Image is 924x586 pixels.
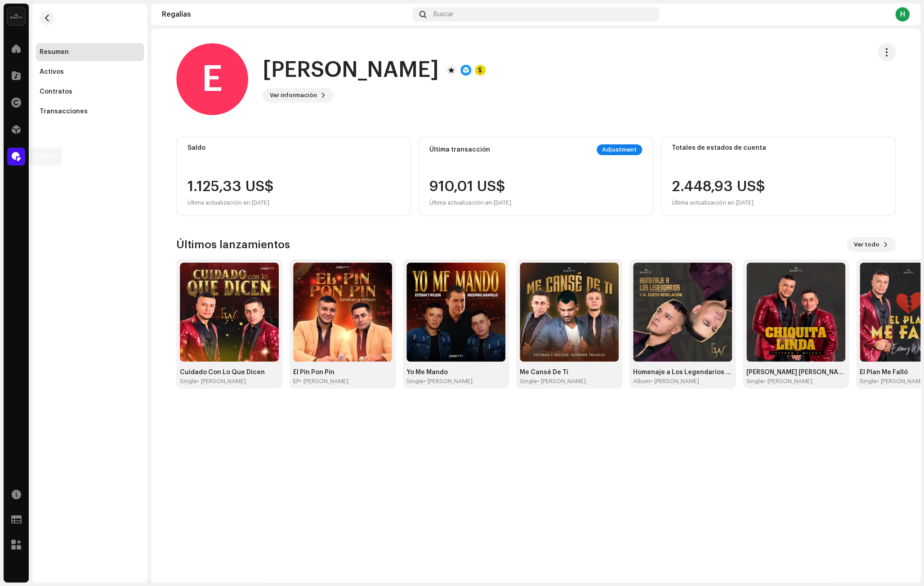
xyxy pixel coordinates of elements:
img: 308e43fe-6b15-4421-93a1-d98a28577537 [293,263,392,362]
div: Cuidado Con Lo Que Dicen [180,369,279,376]
h3: Últimos lanzamientos [176,237,290,252]
div: [PERSON_NAME] [PERSON_NAME] [746,369,845,376]
div: Single [746,378,763,385]
img: 02a7c2d3-3c89-4098-b12f-2ff2945c95ee [7,7,25,25]
re-o-card-value: Saldo [176,137,411,216]
span: Buscar [433,11,454,18]
div: E [176,43,248,115]
div: Última actualización en [DATE] [187,197,274,208]
div: Transacciones [40,108,88,115]
div: Album [633,378,650,385]
re-m-nav-item: Transacciones [36,103,144,121]
re-m-nav-item: Contratos [36,83,144,101]
re-o-card-value: Totales de estados de cuenta [661,137,896,216]
div: • [PERSON_NAME] [650,378,699,385]
span: Ver todo [854,236,879,254]
div: Single [520,378,537,385]
div: Yo Me Mando [406,369,505,376]
img: 6bdab28f-fe4a-489a-8a71-d56ca9584162 [746,263,845,362]
div: Última actualización en [DATE] [429,197,511,208]
div: Single [406,378,424,385]
div: El Pin Pon Pin [293,369,392,376]
div: Última transacción [429,146,490,153]
span: Ver información [270,86,317,104]
div: • [PERSON_NAME] [424,378,473,385]
img: 5274c74d-6431-4ae2-81d3-dd23fe2b5f55 [520,263,619,362]
re-m-nav-item: Resumen [36,43,144,61]
div: Activos [40,68,64,76]
div: • [PERSON_NAME] [537,378,586,385]
div: • [PERSON_NAME] [763,378,812,385]
button: Ver todo [847,237,896,252]
div: Single [180,378,197,385]
div: Single [860,378,877,385]
div: Última actualización en [DATE] [672,197,765,208]
img: e5685716-6fff-4f7c-aeef-263c3c6cb359 [406,263,505,362]
div: EP [293,378,299,385]
div: Regalías [162,11,409,18]
div: Saldo [187,144,400,152]
img: b3a3eaac-faa5-4a64-9ad8-d7403800e7cf [180,263,279,362]
h1: [PERSON_NAME] [263,56,439,85]
div: Me Cansé De Ti [520,369,619,376]
img: 3f761bf7-b904-42fe-bcbb-ae76fed81c2d [633,263,732,362]
div: Contratos [40,88,72,95]
div: Adjustment [597,144,642,155]
div: • [PERSON_NAME] [299,378,348,385]
div: Resumen [40,49,69,56]
div: Totales de estados de cuenta [672,144,884,152]
re-m-nav-item: Activos [36,63,144,81]
div: Homenaje a Los Legendarios y Al Dueto Revelación [633,369,732,376]
div: H [895,7,910,22]
div: • [PERSON_NAME] [197,378,246,385]
button: Ver información [263,88,333,103]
